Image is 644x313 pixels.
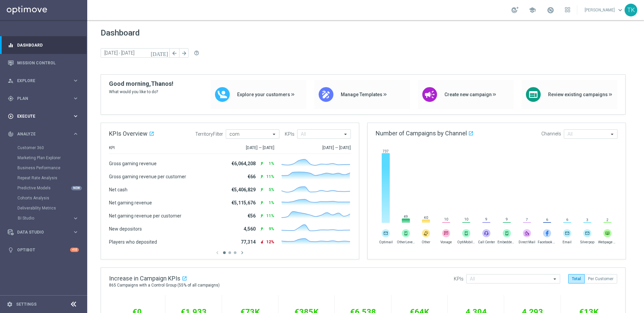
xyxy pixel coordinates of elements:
button: Mission Control [7,60,79,66]
a: Cohorts Analysis [17,195,70,201]
div: Marketing Plan Explorer [17,153,87,163]
a: Deliverability Metrics [17,205,70,211]
a: Marketing Plan Explorer [17,155,70,161]
button: person_search Explore keyboard_arrow_right [7,78,79,83]
div: Mission Control [8,54,79,72]
i: keyboard_arrow_right [72,113,79,119]
a: Predictive Models [17,185,70,191]
span: BI Studio [18,216,66,220]
i: keyboard_arrow_right [72,215,79,222]
div: Customer 360 [17,143,87,153]
span: Data Studio [17,230,72,234]
i: keyboard_arrow_right [72,77,79,84]
button: BI Studio keyboard_arrow_right [17,215,79,221]
i: person_search [8,78,14,84]
a: Mission Control [17,54,79,72]
a: Business Performance [17,165,70,171]
a: Customer 360 [17,145,70,150]
a: [PERSON_NAME]keyboard_arrow_down [584,5,625,15]
button: gps_fixed Plan keyboard_arrow_right [7,96,79,101]
div: Data Studio [8,229,72,235]
i: play_circle_outline [8,113,14,119]
button: track_changes Analyze keyboard_arrow_right [7,131,79,137]
a: Optibot [17,241,70,259]
i: track_changes [8,131,14,137]
span: Execute [17,114,72,118]
div: Optibot [8,241,79,259]
div: +10 [70,248,79,252]
i: settings [7,301,13,307]
i: keyboard_arrow_right [72,131,79,137]
button: equalizer Dashboard [7,43,79,48]
span: school [529,6,536,14]
div: Deliverability Metrics [17,203,87,213]
div: Business Performance [17,163,87,173]
a: Dashboard [17,36,79,54]
i: lightbulb [8,247,14,253]
div: Cohorts Analysis [17,193,87,203]
button: play_circle_outline Execute keyboard_arrow_right [7,114,79,119]
a: Settings [16,302,37,306]
span: Analyze [17,132,72,136]
i: gps_fixed [8,96,14,102]
i: keyboard_arrow_right [72,229,79,235]
div: Predictive Models [17,183,87,193]
div: NEW [71,186,82,190]
div: Dashboard [8,36,79,54]
button: lightbulb Optibot +10 [7,247,79,253]
div: Plan [8,96,72,102]
div: Execute [8,113,72,119]
a: Repeat Rate Analysis [17,175,70,181]
div: Analyze [8,131,72,137]
i: keyboard_arrow_right [72,95,79,102]
i: equalizer [8,42,14,48]
div: Explore [8,78,72,84]
div: BI Studio [18,216,72,220]
span: Explore [17,79,72,83]
div: Repeat Rate Analysis [17,173,87,183]
span: keyboard_arrow_down [616,6,624,14]
button: Data Studio keyboard_arrow_right [7,230,79,235]
div: TK [625,4,637,16]
span: Plan [17,97,72,101]
div: BI Studio [17,213,87,223]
